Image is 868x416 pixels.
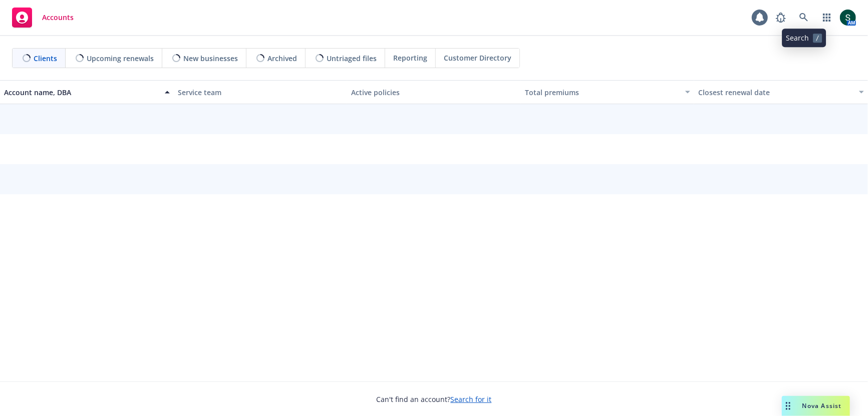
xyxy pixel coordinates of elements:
[817,8,837,28] a: Switch app
[87,53,154,64] span: Upcoming renewals
[525,87,680,98] div: Total premiums
[694,80,868,104] button: Closest renewal date
[42,14,74,22] span: Accounts
[451,394,492,404] a: Search for it
[840,10,856,26] img: photo
[327,53,377,64] span: Untriaged files
[377,394,492,404] span: Can't find an account?
[347,80,521,104] button: Active policies
[183,53,238,64] span: New businesses
[8,4,78,32] a: Accounts
[698,87,853,98] div: Closest renewal date
[802,401,842,410] span: Nova Assist
[782,396,794,416] div: Drag to move
[4,87,159,98] div: Account name, DBA
[771,8,791,28] a: Report a Bug
[521,80,695,104] button: Total premiums
[178,87,344,98] div: Service team
[267,53,297,64] span: Archived
[393,53,427,63] span: Reporting
[34,53,57,64] span: Clients
[782,396,850,416] button: Nova Assist
[174,80,348,104] button: Service team
[351,87,517,98] div: Active policies
[444,53,511,63] span: Customer Directory
[794,8,814,28] a: Search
